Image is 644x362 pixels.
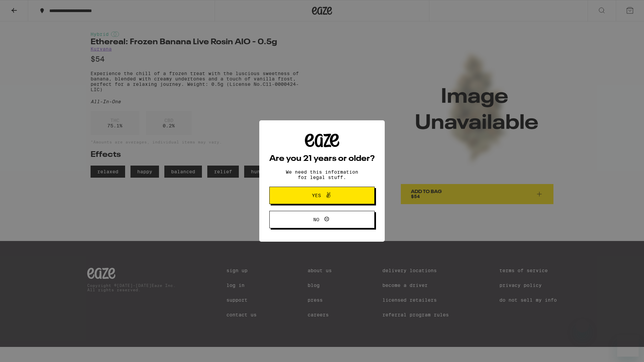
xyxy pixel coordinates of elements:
[312,193,321,198] span: Yes
[269,155,375,163] h2: Are you 21 years or older?
[280,169,364,180] p: We need this information for legal stuff.
[269,187,375,204] button: Yes
[313,217,319,222] span: No
[269,211,375,228] button: No
[576,319,589,333] iframe: Close message
[617,335,639,357] iframe: Button to launch messaging window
